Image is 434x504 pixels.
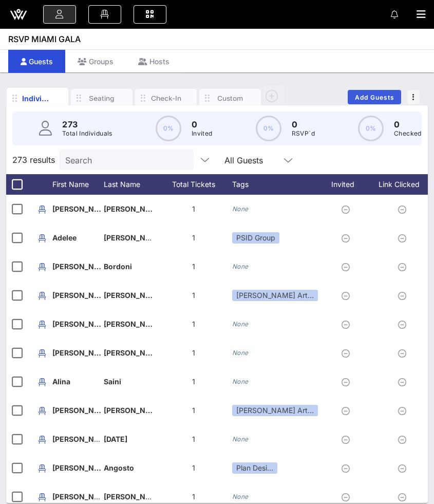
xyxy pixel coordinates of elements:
div: Last Name [104,174,155,195]
span: [DATE] [104,435,127,443]
span: [PERSON_NAME] [52,463,113,472]
span: Adelee [52,233,77,242]
span: [PERSON_NAME] [52,435,113,443]
i: None [232,493,249,500]
div: First Name [52,174,104,195]
span: [PERSON_NAME] [52,204,113,213]
div: Tags [232,174,319,195]
i: None [232,205,249,213]
span: Alina [52,377,70,386]
div: Seating [86,94,117,103]
div: Invited [319,174,376,195]
p: 0 [192,118,213,130]
div: 1 [155,195,232,223]
div: Custom [215,94,246,103]
p: 0 [394,118,430,130]
div: Guests [8,50,65,73]
div: [PERSON_NAME] Art… [232,290,318,301]
span: [PERSON_NAME] [104,291,164,300]
span: [PERSON_NAME] [52,262,113,271]
span: Angosto [104,463,134,472]
span: [PERSON_NAME] [104,492,164,501]
span: [PERSON_NAME] [104,320,164,328]
span: [PERSON_NAME] [52,406,113,415]
div: Groups [65,50,126,73]
button: Add Guests [348,90,401,104]
p: 0 [292,118,315,130]
i: None [232,378,249,385]
div: 1 [155,425,232,454]
i: None [232,349,249,357]
div: Plan Desi… [232,462,277,474]
div: 1 [155,367,232,396]
div: All Guests [218,150,300,170]
div: 1 [155,281,232,310]
span: [PERSON_NAME] [52,348,113,357]
span: [PERSON_NAME] [104,406,164,415]
div: 1 [155,396,232,425]
p: 273 [62,118,112,130]
span: Bordoni [104,262,132,271]
div: 1 [155,454,232,482]
span: Saini [104,377,121,386]
span: Add Guests [354,94,395,101]
div: 1 [155,339,232,367]
div: 1 [155,223,232,252]
div: 1 [155,252,232,281]
div: Link Clicked [376,174,432,195]
span: [PERSON_NAME] [52,320,113,328]
div: Total Tickets [155,174,232,195]
div: All Guests [224,156,263,165]
span: RSVP MIAMI GALA [8,33,81,45]
span: [PERSON_NAME] [52,492,113,501]
span: [PERSON_NAME] [104,348,164,357]
i: None [232,263,249,270]
div: Hosts [126,50,182,73]
div: PSID Group [232,232,279,244]
div: [PERSON_NAME] Art… [232,405,318,416]
div: Check-In [150,94,181,103]
p: Total Individuals [62,128,112,139]
p: Checked-In [394,128,430,139]
span: [PERSON_NAME] [104,233,164,242]
i: None [232,320,249,328]
p: RSVP`d [292,128,315,139]
span: [PERSON_NAME] [104,204,164,213]
span: [PERSON_NAME] [52,291,113,300]
i: None [232,435,249,443]
div: 1 [155,310,232,339]
span: 273 results [12,154,55,166]
div: Individuals [22,93,53,104]
p: Invited [192,128,213,139]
